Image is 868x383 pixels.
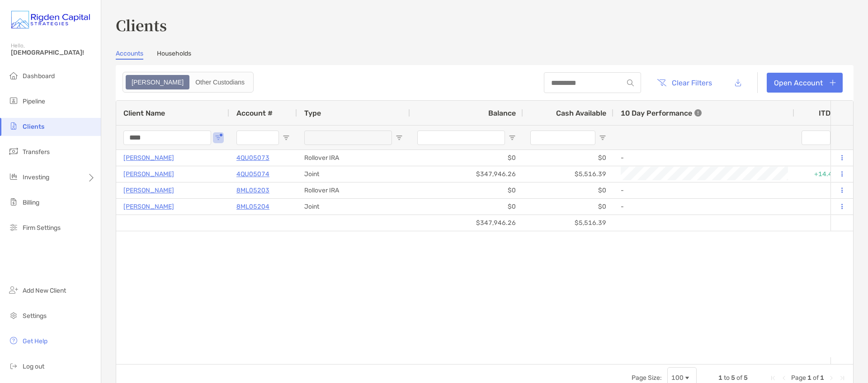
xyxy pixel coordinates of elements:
[731,374,735,382] span: 5
[236,109,273,117] span: Account #
[8,360,19,371] img: logout icon
[8,146,19,157] img: transfers icon
[23,312,47,320] span: Settings
[8,310,19,321] img: settings icon
[627,79,634,86] img: input icon
[11,49,95,56] span: [DEMOGRAPHIC_DATA]!
[283,134,290,141] button: Open Filter Menu
[417,131,505,145] input: Balance Filter Input
[297,199,410,215] div: Joint
[794,166,849,182] div: +14.47%
[304,109,321,117] span: Type
[724,374,730,382] span: to
[8,121,19,131] img: clients icon
[396,134,403,141] button: Open Filter Menu
[523,166,613,182] div: $5,516.39
[236,168,269,180] a: 4QU05074
[807,374,811,382] span: 1
[23,199,39,206] span: Billing
[23,98,45,105] span: Pipeline
[523,182,613,198] div: $0
[215,134,222,141] button: Open Filter Menu
[410,182,523,198] div: $0
[297,166,410,182] div: Joint
[123,168,174,180] a: [PERSON_NAME]
[523,199,613,215] div: $0
[736,374,742,382] span: of
[621,183,787,198] div: -
[523,215,613,231] div: $5,516.39
[236,185,269,196] p: 8ML05203
[123,131,211,145] input: Client Name Filter Input
[123,72,254,93] div: segmented control
[236,152,269,163] a: 4QU05073
[621,101,702,125] div: 10 Day Performance
[23,363,44,370] span: Log out
[297,182,410,198] div: Rollover IRA
[236,131,279,145] input: Account # Filter Input
[819,109,841,117] div: ITD
[556,109,606,117] span: Cash Available
[11,4,90,36] img: Zoe Logo
[718,374,722,382] span: 1
[621,150,787,165] div: -
[8,335,19,346] img: get-help icon
[599,134,606,141] button: Open Filter Menu
[828,374,835,382] div: Next Page
[744,374,748,382] span: 5
[123,152,174,163] a: [PERSON_NAME]
[297,150,410,166] div: Rollover IRA
[116,14,854,35] h3: Clients
[123,185,174,196] a: [PERSON_NAME]
[23,287,66,294] span: Add New Client
[769,374,777,382] div: First Page
[488,109,516,117] span: Balance
[116,50,143,60] a: Accounts
[802,131,830,145] input: ITD Filter Input
[794,199,849,215] div: 0%
[23,123,44,131] span: Clients
[8,196,19,207] img: billing icon
[8,95,19,106] img: pipeline icon
[820,374,824,382] span: 1
[410,150,523,166] div: $0
[236,201,269,212] a: 8ML05204
[794,182,849,198] div: 0%
[8,171,19,182] img: investing icon
[8,70,19,81] img: dashboard icon
[767,73,843,93] a: Open Account
[813,374,819,382] span: of
[157,50,191,60] a: Households
[8,222,19,233] img: firm-settings icon
[127,76,189,89] div: Zoe
[509,134,516,141] button: Open Filter Menu
[530,131,595,145] input: Cash Available Filter Input
[23,337,47,345] span: Get Help
[632,374,662,382] div: Page Size:
[123,109,165,117] span: Client Name
[123,201,174,212] a: [PERSON_NAME]
[621,199,787,214] div: -
[410,199,523,215] div: $0
[523,150,613,166] div: $0
[671,374,684,382] div: 100
[839,374,846,382] div: Last Page
[410,166,523,182] div: $347,946.26
[23,224,61,232] span: Firm Settings
[23,72,55,80] span: Dashboard
[791,374,806,382] span: Page
[410,215,523,231] div: $347,946.26
[650,73,719,93] button: Clear Filters
[780,374,788,382] div: Previous Page
[23,148,50,156] span: Transfers
[190,76,250,89] div: Other Custodians
[23,173,49,181] span: Investing
[794,150,849,166] div: 0%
